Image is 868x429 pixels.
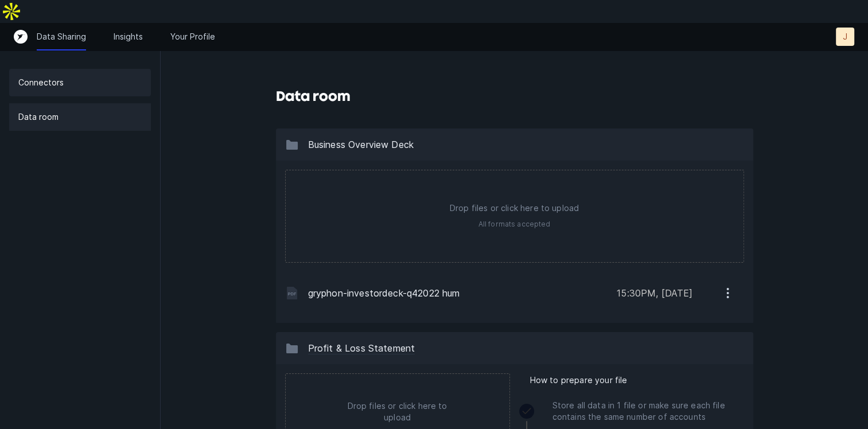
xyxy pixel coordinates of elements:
span: How to prepare your file [530,373,628,387]
span: Profit & Loss Statement [308,342,415,354]
h3: Data room [276,87,351,106]
span: Business Overview Deck [308,139,414,150]
img: 13c8d1aa17ce7ae226531ffb34303e38.svg [285,341,299,355]
a: Your Profile [170,31,215,42]
img: 13c8d1aa17ce7ae226531ffb34303e38.svg [285,138,299,151]
p: 15:30PM, [DATE] [617,286,692,300]
img: 4c1c1a354918672bc79fcf756030187a.svg [285,286,299,300]
a: Data room [9,103,151,131]
button: J [836,28,854,46]
a: Connectors [9,69,151,96]
p: J [843,31,847,42]
a: Insights [114,31,143,42]
p: Data room [18,110,59,124]
p: gryphon-investordeck-q42022 hum [308,286,608,300]
a: Data Sharing [37,31,86,42]
p: Connectors [18,76,64,89]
